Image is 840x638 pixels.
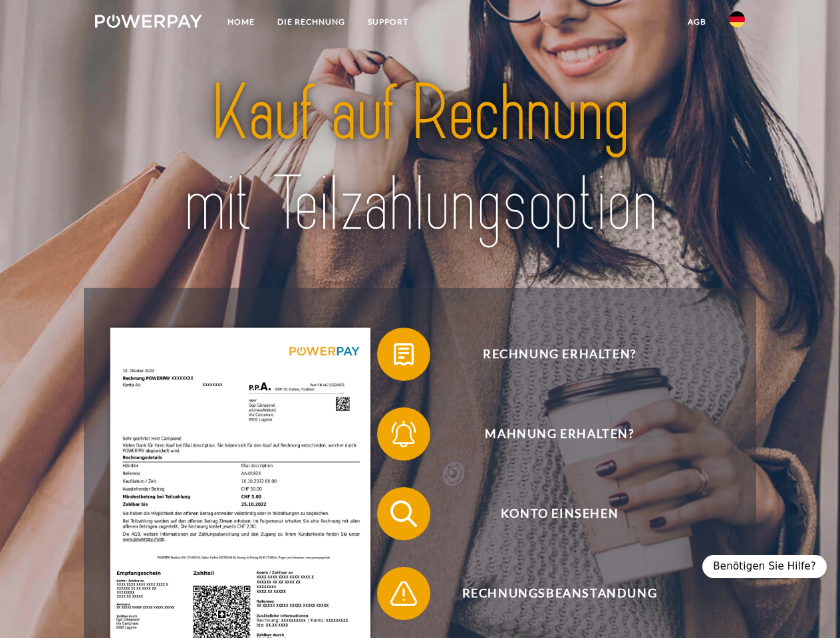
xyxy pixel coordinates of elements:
button: Rechnung erhalten? [377,328,723,381]
span: Mahnung erhalten? [396,407,722,461]
div: Benötigen Sie Hilfe? [702,555,827,578]
img: title-powerpay_de.svg [127,64,713,255]
button: Konto einsehen [377,487,723,540]
span: Rechnung erhalten? [396,328,722,381]
img: logo-powerpay-white.svg [95,15,202,28]
a: agb [676,10,718,34]
iframe: Button to launch messaging window [787,585,829,627]
img: qb_search.svg [387,497,420,530]
a: SUPPORT [356,10,420,34]
img: qb_warning.svg [387,577,420,610]
img: qb_bill.svg [387,338,420,371]
span: Konto einsehen [396,487,722,540]
button: Mahnung erhalten? [377,407,723,461]
img: de [729,11,745,27]
span: Rechnungsbeanstandung [396,567,722,620]
img: qb_bell.svg [387,417,420,451]
button: Rechnungsbeanstandung [377,567,723,620]
a: DIE RECHNUNG [266,10,356,34]
a: Home [216,10,266,34]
